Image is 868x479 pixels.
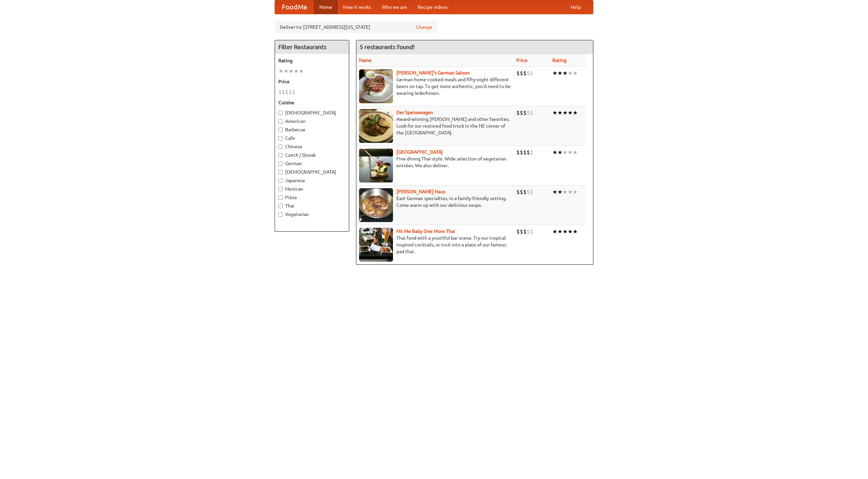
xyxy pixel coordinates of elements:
li: $ [523,69,527,77]
input: Mexican [278,187,283,191]
h5: Price [278,78,346,85]
li: ★ [557,69,563,77]
li: ★ [283,67,289,75]
a: Price [516,58,528,63]
label: Mexican [278,186,346,192]
li: $ [530,228,533,235]
label: Chinese [278,143,346,150]
a: Recipe videos [412,0,453,14]
li: ★ [573,228,578,235]
li: ★ [568,188,573,196]
h5: Rating [278,57,346,64]
li: ★ [289,67,294,75]
li: ★ [568,109,573,116]
label: Pizza [278,194,346,201]
h4: Filter Restaurants [275,40,349,54]
label: [DEMOGRAPHIC_DATA] [278,109,346,116]
li: ★ [573,109,578,116]
label: [DEMOGRAPHIC_DATA] [278,169,346,175]
label: Thai [278,202,346,209]
a: Who we are [376,0,412,14]
img: satay.jpg [359,149,393,182]
li: ★ [563,188,568,196]
p: Thai food with a youthful bar scene. Try our tropical inspired cocktails, or tuck into a plate of... [359,235,511,255]
a: FoodMe [275,0,314,14]
a: Hit Me Baby One More Thai [396,228,455,234]
li: ★ [552,69,557,77]
p: German home-cooked meals and fifty-eight different beers on tap. To get more authentic, you'd nee... [359,76,511,96]
li: ★ [573,188,578,196]
a: Change [416,24,432,30]
li: $ [523,188,527,196]
li: $ [527,69,530,77]
input: [DEMOGRAPHIC_DATA] [278,170,283,174]
li: $ [516,149,520,156]
li: ★ [563,69,568,77]
a: How it works [338,0,376,14]
input: Pizza [278,195,283,200]
li: $ [282,88,285,96]
li: $ [520,149,523,156]
li: ★ [557,149,563,156]
li: $ [520,228,523,235]
li: $ [527,228,530,235]
p: Award-winning [PERSON_NAME] and other favorites. Look for our restored food truck in the NE corne... [359,116,511,136]
p: East German specialties, in a family-friendly setting. Come warm up with our delicious soups. [359,195,511,209]
li: ★ [552,228,557,235]
a: Der Speisewagen [396,110,433,115]
li: ★ [568,69,573,77]
li: $ [516,69,520,77]
div: Deliver to: [STREET_ADDRESS][US_STATE] [275,21,437,33]
li: $ [527,109,530,116]
input: German [278,161,283,166]
ng-pluralize: 5 restaurants found! [360,44,415,50]
img: babythai.jpg [359,228,393,262]
input: Czech / Slovak [278,153,283,157]
li: ★ [563,228,568,235]
input: Chinese [278,145,283,149]
li: $ [520,69,523,77]
li: $ [523,149,527,156]
input: American [278,119,283,124]
li: $ [516,188,520,196]
li: $ [520,188,523,196]
label: Vegetarian [278,211,346,218]
label: Barbecue [278,126,346,133]
li: ★ [557,188,563,196]
img: speisewagen.jpg [359,109,393,143]
li: ★ [568,149,573,156]
a: Rating [552,58,567,63]
li: $ [278,88,282,96]
li: $ [520,109,523,116]
li: ★ [552,109,557,116]
label: Japanese [278,177,346,184]
li: $ [289,88,292,96]
li: $ [530,109,533,116]
li: $ [523,228,527,235]
li: $ [516,109,520,116]
li: $ [527,149,530,156]
a: Home [314,0,338,14]
input: Vegetarian [278,212,283,217]
b: [GEOGRAPHIC_DATA] [396,149,443,155]
li: ★ [563,149,568,156]
label: Czech / Slovak [278,152,346,158]
li: ★ [557,228,563,235]
li: $ [530,69,533,77]
li: ★ [568,228,573,235]
li: $ [530,149,533,156]
li: ★ [573,149,578,156]
p: Fine dining Thai-style. Wide selection of vegetarian entrées. We also deliver. [359,155,511,169]
li: ★ [552,188,557,196]
li: $ [523,109,527,116]
input: [DEMOGRAPHIC_DATA] [278,111,283,115]
li: ★ [552,149,557,156]
label: German [278,160,346,167]
label: American [278,118,346,125]
input: Cafe [278,136,283,140]
li: ★ [294,67,299,75]
input: Thai [278,204,283,208]
label: Cafe [278,135,346,141]
img: esthers.jpg [359,69,393,103]
li: $ [527,188,530,196]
